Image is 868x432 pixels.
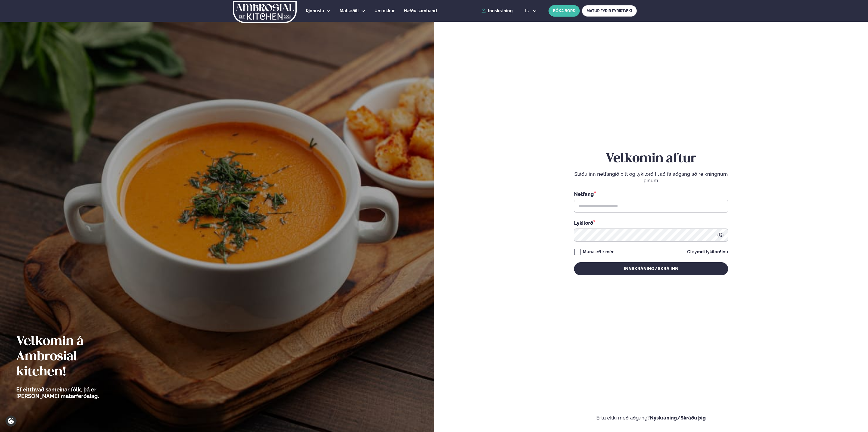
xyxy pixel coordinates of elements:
a: Nýskráning/Skráðu þig [650,415,706,421]
div: Lykilorð [574,219,728,226]
a: Þjónusta [306,8,324,14]
span: Matseðill [340,8,359,13]
span: Um okkur [374,8,395,13]
img: logo [232,1,297,23]
span: Hafðu samband [404,8,437,13]
a: Matseðill [340,8,359,14]
p: Ertu ekki með aðgang? [450,415,852,421]
h2: Velkomin á Ambrosial kitchen! [16,334,129,380]
a: Hafðu samband [404,8,437,14]
a: MATUR FYRIR FYRIRTÆKI [582,5,637,17]
span: Þjónusta [306,8,324,13]
div: Netfang [574,190,728,198]
span: is [525,9,530,13]
button: is [521,9,541,13]
a: Innskráning [481,8,513,13]
a: Gleymdi lykilorðinu [687,250,728,254]
a: Cookie settings [5,415,17,427]
p: Sláðu inn netfangið þitt og lykilorð til að fá aðgang að reikningnum þínum [574,171,728,184]
h2: Velkomin aftur [574,151,728,166]
p: Ef eitthvað sameinar fólk, þá er [PERSON_NAME] matarferðalag. [16,386,129,399]
a: Um okkur [374,8,395,14]
button: Innskráning/Skrá inn [574,262,728,275]
button: BÓKA BORÐ [549,5,580,17]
